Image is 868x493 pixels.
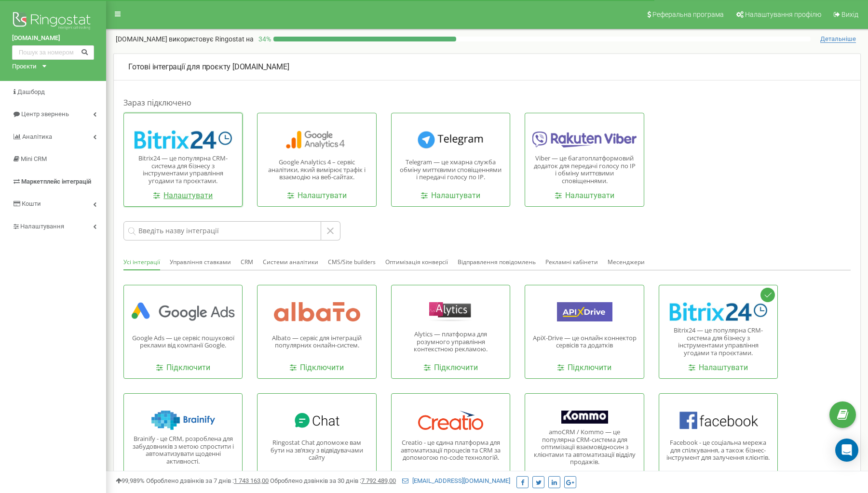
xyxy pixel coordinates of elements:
[841,11,858,18] span: Вихід
[265,159,368,181] p: Google Analytics 4 – сервіс аналітики, який вимірює трафік і взаємодію на веб-сайтах.
[131,334,235,349] p: Google Ads — це сервіс пошукової реклами від компанії Google.
[128,62,846,73] p: [DOMAIN_NAME]
[532,428,636,466] p: amoCRM / Kommo — це популярна CRM-система для оптимізації взаємовідносин з клієнтами та автоматиз...
[745,11,821,18] span: Налаштування профілю
[458,255,536,269] button: Відправлення повідомлень
[835,439,858,462] div: Open Intercom Messenger
[421,190,480,201] a: Налаштувати
[424,362,478,373] a: Підключити
[555,190,614,201] a: Налаштувати
[123,221,321,240] input: Введіть назву інтеграції
[265,439,368,462] p: Ringostat Chat допоможе вам бути на звʼязку з відвідувачами сайту
[557,362,611,373] a: Підключити
[254,34,273,44] p: 34 %
[532,334,636,349] p: ApiX-Drive — це онлайн коннектор сервісів та додатків
[131,155,235,185] p: Bitrix24 — це популярна CRM-система для бізнесу з інструментами управління угодами та проєктами.
[22,133,52,140] span: Аналiтика
[385,255,448,269] button: Оптимізація конверсії
[116,34,254,44] p: [DOMAIN_NAME]
[666,327,770,357] p: Bitrix24 — це популярна CRM-система для бізнесу з інструментами управління угодами та проєктами.
[131,435,235,465] p: Brainify - це CRM, розроблена для забудовників з метою спростити і автоматизувати щоденні активно...
[270,477,396,484] span: Оброблено дзвінків за 30 днів :
[820,35,856,43] span: Детальніше
[21,178,91,185] span: Маркетплейс інтеграцій
[20,223,64,230] span: Налаштування
[128,62,231,71] span: Готові інтеграції для проєкту
[21,110,69,118] span: Центр звернень
[263,255,318,269] button: Системи аналітики
[234,477,269,484] u: 1 743 163,00
[241,255,253,269] button: CRM
[666,439,770,462] p: Facebook - це соціальна мережа для спілкування, а також бізнес-інструмент для залучення клієнтів.
[290,362,344,373] a: Підключити
[532,155,636,185] p: Viber — це багатоплатформовий додаток для передачі голосу по IP і обміну миттєвими сповіщеннями.
[399,331,502,353] p: Alytics — платформа для розумного управління контекстною рекламою.
[116,477,145,484] span: 99,989%
[146,477,269,484] span: Оброблено дзвінків за 7 днів :
[265,334,368,349] p: Albato — сервіс для інтеграцій популярних онлайн-систем.
[689,362,748,373] a: Налаштувати
[153,190,213,201] a: Налаштувати
[652,11,724,18] span: Реферальна програма
[402,477,510,484] a: [EMAIL_ADDRESS][DOMAIN_NAME]
[12,62,37,71] div: Проєкти
[608,255,645,269] button: Месенджери
[21,155,47,162] span: Mini CRM
[17,88,45,95] span: Дашборд
[399,159,502,181] p: Telegram — це хмарна служба обміну миттєвими сповіщеннями і передачі голосу по IP.
[12,45,94,60] input: Пошук за номером
[328,255,376,269] button: CMS/Site builders
[123,255,160,270] button: Усі інтеграції
[156,362,210,373] a: Підключити
[169,35,254,43] span: використовує Ringostat на
[12,34,94,43] a: [DOMAIN_NAME]
[123,97,851,108] h1: Зараз підключено
[170,255,231,269] button: Управління ставками
[287,190,347,201] a: Налаштувати
[361,477,396,484] u: 7 792 489,00
[22,200,41,207] span: Кошти
[12,10,94,34] img: Ringostat logo
[399,439,502,462] p: Creatio - це єдина платформа для автоматизації процесів та CRM за допомогою no-code технологій.
[545,255,598,269] button: Рекламні кабінети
